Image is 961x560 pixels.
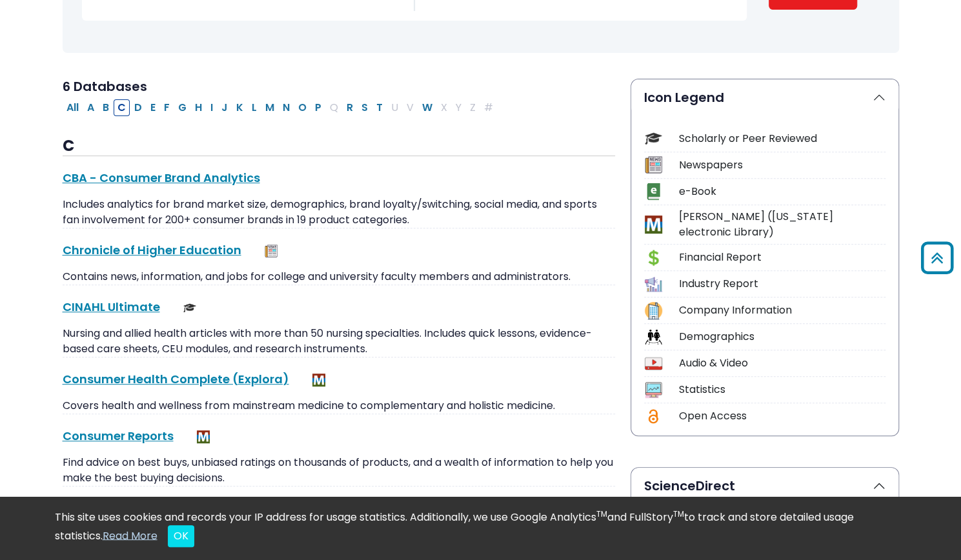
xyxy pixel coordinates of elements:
[679,250,885,265] div: Financial Report
[645,408,662,425] img: Icon Open Access
[631,468,898,504] button: ScienceDirect
[679,209,885,240] div: [PERSON_NAME] ([US_STATE] electronic Library)
[645,275,662,293] img: Icon Industry Report
[645,249,662,266] img: Icon Financial Report
[248,99,261,116] button: Filter Results L
[63,428,174,444] a: Consumer Reports
[160,99,174,116] button: Filter Results F
[916,248,958,269] a: Back to Top
[103,528,157,543] a: Read More
[679,157,885,173] div: Newspapers
[207,99,217,116] button: Filter Results I
[265,245,278,257] img: Newspapers
[99,99,113,116] button: Filter Results B
[130,99,146,116] button: Filter Results D
[279,99,294,116] button: Filter Results N
[645,328,662,346] img: Icon Demographics
[174,99,190,116] button: Filter Results G
[312,374,325,386] img: MeL (Michigan electronic Library)
[679,329,885,345] div: Demographics
[63,269,615,285] p: Contains news, information, and jobs for college and university faculty members and administrators.
[232,99,247,116] button: Filter Results K
[358,99,372,116] button: Filter Results S
[343,99,357,116] button: Filter Results R
[63,137,615,156] h3: C
[63,455,615,486] p: Find advice on best buys, unbiased ratings on thousands of products, and a wealth of information ...
[114,99,130,116] button: Filter Results C
[679,408,885,424] div: Open Access
[645,156,662,174] img: Icon Newspapers
[63,197,615,228] p: Includes analytics for brand market size, demographics, brand loyalty/switching, social media, an...
[311,99,325,116] button: Filter Results P
[645,381,662,399] img: Icon Statistics
[191,99,206,116] button: Filter Results H
[63,398,615,414] p: Covers health and wellness from mainstream medicine to complementary and holistic medicine.
[645,355,662,372] img: Icon Audio & Video
[596,508,607,519] sup: TM
[63,99,498,114] div: Alpha-list to filter by first letter of database name
[261,99,278,116] button: Filter Results M
[679,131,885,146] div: Scholarly or Peer Reviewed
[63,326,615,357] p: Nursing and allied health articles with more than 50 nursing specialties. Includes quick lessons,...
[217,99,232,116] button: Filter Results J
[63,242,241,258] a: Chronicle of Higher Education
[679,276,885,292] div: Industry Report
[183,301,196,314] img: Scholarly or Peer Reviewed
[645,302,662,319] img: Icon Company Information
[418,99,436,116] button: Filter Results W
[294,99,310,116] button: Filter Results O
[679,382,885,397] div: Statistics
[645,130,662,147] img: Icon Scholarly or Peer Reviewed
[645,215,662,233] img: Icon MeL (Michigan electronic Library)
[673,508,684,519] sup: TM
[83,99,98,116] button: Filter Results A
[55,510,907,547] div: This site uses cookies and records your IP address for usage statistics. Additionally, we use Goo...
[63,99,83,116] button: All
[63,170,260,186] a: CBA - Consumer Brand Analytics
[63,77,147,95] span: 6 Databases
[679,355,885,371] div: Audio & Video
[63,299,160,315] a: CINAHL Ultimate
[679,184,885,199] div: e-Book
[631,79,898,115] button: Icon Legend
[372,99,387,116] button: Filter Results T
[147,99,159,116] button: Filter Results E
[679,303,885,318] div: Company Information
[63,371,289,387] a: Consumer Health Complete (Explora)
[645,183,662,200] img: Icon e-Book
[197,430,210,443] img: MeL (Michigan electronic Library)
[168,525,194,547] button: Close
